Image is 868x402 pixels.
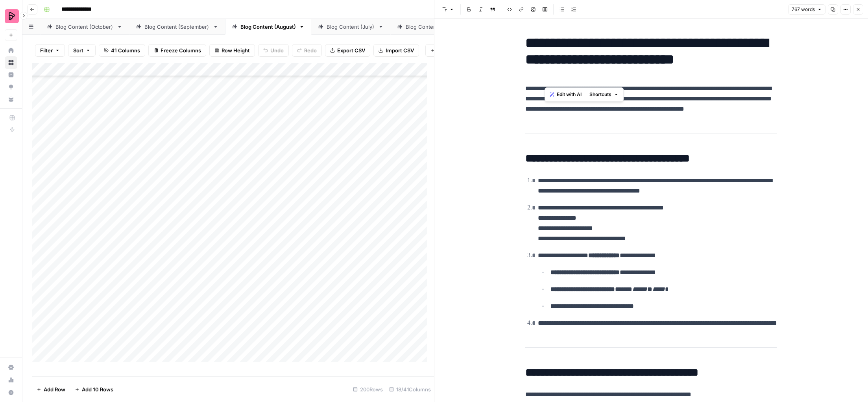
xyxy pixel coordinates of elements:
span: Filter [40,46,53,54]
img: Preply Logo [5,9,19,23]
button: Edit with AI [547,89,585,100]
div: Blog Content (October) [55,23,114,31]
a: Opportunities [5,81,17,93]
button: Import CSV [373,44,419,57]
span: Export CSV [337,46,365,54]
button: 767 words [788,4,826,15]
span: Edit with AI [557,91,582,98]
button: Export CSV [325,44,370,57]
div: 18/41 Columns [386,383,434,396]
span: Shortcuts [589,91,611,98]
button: Undo [258,44,289,57]
button: Sort [68,44,96,57]
span: Freeze Columns [161,46,201,54]
button: Workspace: Preply [5,6,17,26]
span: Row Height [222,46,250,54]
a: Blog Content (April) [390,19,470,35]
span: 767 words [792,6,815,13]
button: 41 Columns [99,44,145,57]
div: Blog Content (April) [406,23,454,31]
button: Filter [35,44,65,57]
a: Blog Content (August) [225,19,311,35]
span: Undo [270,46,284,54]
div: Blog Content (August) [240,23,296,31]
button: Shortcuts [586,89,622,100]
a: Home [5,44,17,57]
a: Insights [5,69,17,81]
button: Redo [292,44,322,57]
a: Your Data [5,93,17,106]
a: Blog Content (October) [40,19,129,35]
button: Freeze Columns [148,44,206,57]
span: Add Row [44,385,65,393]
a: Usage [5,374,17,386]
button: Row Height [209,44,255,57]
span: 41 Columns [111,46,140,54]
div: 200 Rows [350,383,386,396]
a: Settings [5,361,17,374]
a: Blog Content (July) [311,19,390,35]
span: Sort [73,46,83,54]
span: Import CSV [386,46,414,54]
a: Browse [5,56,17,69]
button: Add Row [32,383,70,396]
span: Redo [304,46,317,54]
div: Blog Content (July) [327,23,375,31]
button: Add 10 Rows [70,383,118,396]
button: Help + Support [5,386,17,399]
a: Blog Content (September) [129,19,225,35]
div: Blog Content (September) [144,23,210,31]
span: Add 10 Rows [82,385,113,393]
